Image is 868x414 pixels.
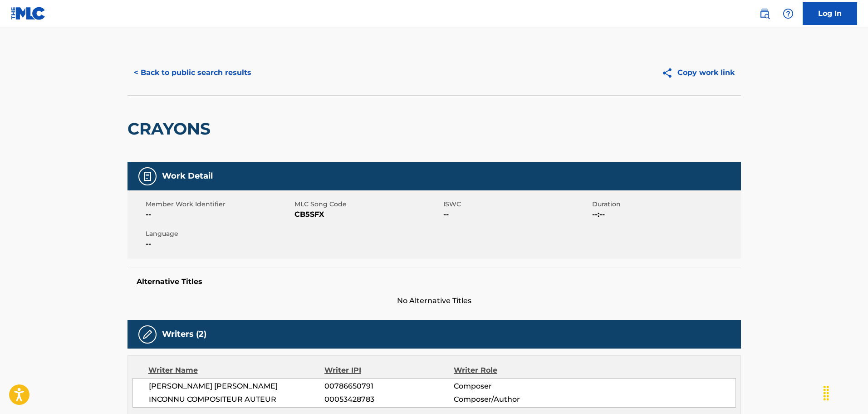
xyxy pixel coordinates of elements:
span: -- [146,239,292,249]
img: Work Detail [142,171,153,182]
div: Writer Role [454,365,571,376]
span: -- [443,209,590,220]
h5: Work Detail [162,171,213,181]
div: Help [779,5,797,23]
span: INCONNU COMPOSITEUR AUTEUR [149,394,325,405]
h5: Writers (2) [162,329,206,339]
h5: Alternative Titles [137,277,732,286]
button: Copy work link [655,61,741,84]
span: 00786650791 [324,381,453,392]
img: Copy work link [662,67,677,79]
div: Writer Name [148,365,325,376]
span: Composer [454,381,571,392]
div: Drag [819,379,834,407]
span: 00053428783 [324,394,453,405]
a: Public Search [755,5,774,23]
img: Writers [142,329,153,340]
span: Duration [592,200,739,209]
span: No Alternative Titles [128,295,741,306]
a: Log In [803,2,857,25]
span: [PERSON_NAME] [PERSON_NAME] [149,381,325,392]
img: MLC Logo [11,7,46,20]
span: ISWC [443,200,590,209]
img: search [759,8,770,19]
h2: CRAYONS [128,119,215,139]
span: Member Work Identifier [146,200,292,209]
span: --:-- [592,209,739,220]
iframe: Chat Widget [823,370,868,414]
div: Writer IPI [324,365,454,376]
button: < Back to public search results [128,61,258,84]
span: -- [146,209,292,220]
img: help [783,8,794,19]
span: MLC Song Code [294,200,441,209]
span: Language [146,229,292,239]
span: CB5SFX [294,209,441,220]
span: Composer/Author [454,394,571,405]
